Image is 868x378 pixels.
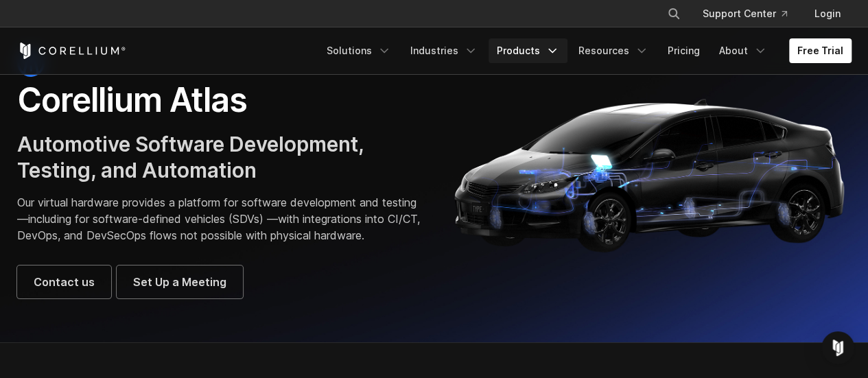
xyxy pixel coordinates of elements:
[661,1,686,26] button: Search
[789,38,852,63] a: Free Trial
[318,38,852,63] div: Navigation Menu
[570,38,657,63] a: Resources
[489,38,567,63] a: Products
[34,274,95,290] span: Contact us
[711,38,775,63] a: About
[448,88,852,259] img: Corellium_Hero_Atlas_Header
[804,1,852,26] a: Login
[318,38,399,63] a: Solutions
[17,80,421,121] h1: Corellium Atlas
[117,265,243,298] a: Set Up a Meeting
[692,1,798,26] a: Support Center
[133,274,226,290] span: Set Up a Meeting
[17,265,111,298] a: Contact us
[402,38,486,63] a: Industries
[821,331,854,364] div: Open Intercom Messenger
[17,132,364,182] span: Automotive Software Development, Testing, and Automation
[659,38,708,63] a: Pricing
[650,1,852,26] div: Navigation Menu
[17,43,126,59] a: Corellium Home
[17,194,421,244] p: Our virtual hardware provides a platform for software development and testing—including for softw...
